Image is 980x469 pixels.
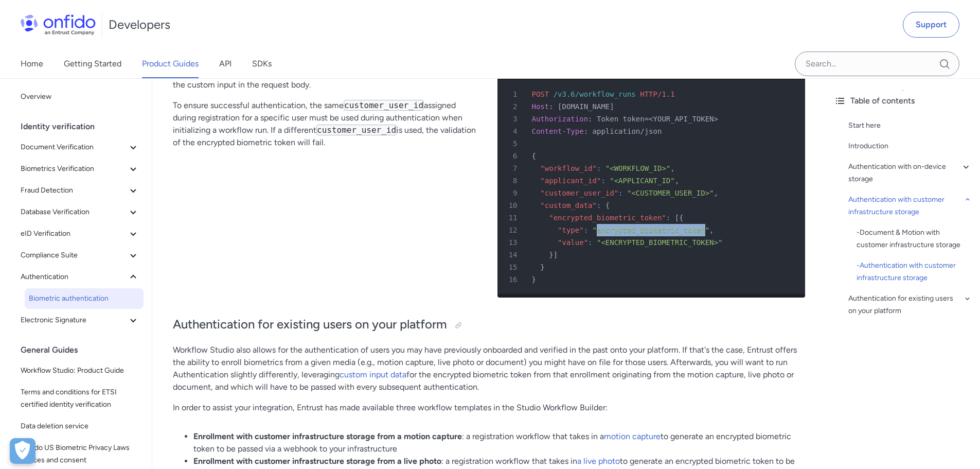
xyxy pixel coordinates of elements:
[597,115,718,123] span: Token token=<YOUR_API_TOKEN>
[577,456,620,466] a: a live photo
[857,227,972,251] a: -Document & Motion with customer infrastructure storage
[502,236,525,249] span: 13
[21,49,43,78] a: Home
[558,102,614,111] span: [DOMAIN_NAME]
[549,102,553,111] span: :
[21,314,127,326] span: Electronic Signature
[558,238,588,247] span: "value"
[173,402,805,414] p: In order to assist your integration, Entrust has made available three workflow templates in the S...
[502,273,525,286] span: 16
[10,438,35,464] div: Cookie Preferences
[848,161,972,185] a: Authentication with on-device storage
[610,177,674,185] span: "<APPLICANT_ID"
[597,164,601,172] span: :
[549,214,666,222] span: "encrypted_biometric_token"
[666,214,670,222] span: :
[344,100,424,111] code: customer_user_id
[502,113,525,125] span: 3
[16,202,144,222] button: Database Verification
[540,201,597,210] span: "custom_data"
[605,164,670,172] span: "<WORKFLOW_ID>"
[848,194,972,218] div: Authentication with customer infrastructure storage
[714,189,718,197] span: ,
[502,137,525,150] span: 5
[604,431,661,441] a: motion capture
[16,382,144,415] a: Terms and conditions for ETSI certified identity verification
[16,360,144,381] a: Workflow Studio: Product Guide
[540,263,544,271] span: }
[601,177,605,185] span: :
[25,288,144,309] a: Biometric authentication
[593,226,710,234] span: "encrypted_biometric_token"
[618,189,622,197] span: :
[558,226,584,234] span: "type"
[502,212,525,224] span: 11
[640,90,674,98] span: HTTP/1.1
[532,102,549,111] span: Host
[21,249,127,262] span: Compliance Suite
[502,199,525,212] span: 10
[21,442,139,466] span: Onfido US Biometric Privacy Laws notices and consent
[16,310,144,331] button: Electronic Signature
[193,430,805,455] li: : a registration workflow that takes in a to generate an encrypted biometric token to be passed v...
[16,267,144,287] button: Authentication
[193,431,462,441] strong: Enrollment with customer infrastructure storage from a motion capture
[502,175,525,187] span: 8
[795,51,959,76] input: Onfido search input field
[554,251,558,259] span: ]
[532,275,536,284] span: }
[670,164,674,172] span: ,
[16,416,144,437] a: Data deletion service
[16,180,144,201] button: Fraud Detection
[903,12,959,38] a: Support
[21,364,139,377] span: Workflow Studio: Product Guide
[173,99,481,149] p: To ensure successful authentication, the same assigned during registration for a specific user mu...
[316,125,397,135] code: customer_user_id
[193,456,441,466] strong: Enrollment with customer infrastructure storage from a live photo
[16,245,144,266] button: Compliance Suite
[10,438,35,464] button: Open Preferences
[252,49,272,78] a: SDKs
[502,88,525,100] span: 1
[848,292,972,317] a: Authentication for existing users on your platform
[597,201,601,210] span: :
[502,187,525,199] span: 9
[857,259,972,284] a: -Authentication with customer infrastructure storage
[21,386,139,411] span: Terms and conditions for ETSI certified identity verification
[173,316,805,334] h2: Authentication for existing users on your platform
[173,344,805,393] p: Workflow Studio also allows for the authentication of users you may have previously onboarded and...
[219,49,231,78] a: API
[21,163,127,175] span: Biometrics Verification
[502,100,525,113] span: 2
[584,226,588,234] span: :
[64,49,121,78] a: Getting Started
[679,214,683,222] span: {
[29,292,139,305] span: Biometric authentication
[588,115,592,123] span: :
[502,125,525,137] span: 4
[540,189,618,197] span: "customer_user_id"
[588,238,592,247] span: :
[502,261,525,273] span: 15
[109,16,170,33] h1: Developers
[532,90,549,98] span: POST
[549,251,553,259] span: }
[21,340,148,360] div: General Guides
[584,127,588,135] span: :
[675,177,679,185] span: ,
[16,159,144,179] button: Biometrics Verification
[502,249,525,261] span: 14
[502,162,525,175] span: 7
[21,91,139,103] span: Overview
[848,119,972,132] div: Start here
[16,223,144,244] button: eID Verification
[340,370,406,379] a: custom input data
[597,238,722,247] span: "<ENCRYPTED_BIOMETRIC_TOKEN>"
[142,49,199,78] a: Product Guides
[16,86,144,107] a: Overview
[848,140,972,152] a: Introduction
[21,271,127,283] span: Authentication
[627,189,714,197] span: "<CUSTOMER_USER_ID>"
